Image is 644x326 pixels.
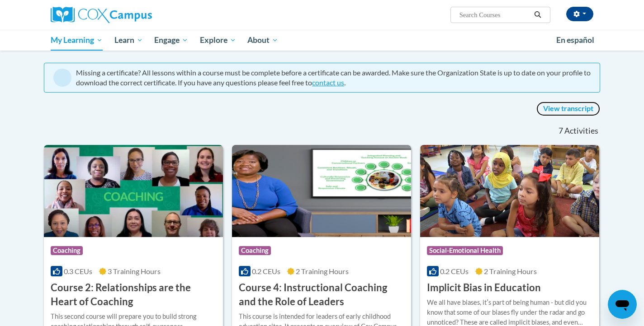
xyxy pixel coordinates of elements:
[45,30,109,51] a: My Learning
[247,35,278,46] span: About
[420,145,599,237] img: Course Logo
[427,281,541,295] h3: Implicit Bias in Education
[154,35,188,46] span: Engage
[37,30,607,51] div: Main menu
[114,35,143,46] span: Learn
[556,35,594,45] span: En español
[44,145,223,237] img: Course Logo
[459,9,531,20] input: Search Courses
[64,267,92,275] span: 0.3 CEUs
[51,246,83,255] span: Coaching
[296,267,349,275] span: 2 Training Hours
[232,145,411,237] img: Course Logo
[51,7,152,23] img: Cox Campus
[550,31,600,50] a: En español
[51,281,216,309] h3: Course 2: Relationships are the Heart of Coaching
[312,78,344,87] a: contact us
[242,30,284,51] a: About
[76,68,591,88] div: Missing a certificate? All lessons within a course must be complete before a certificate can be a...
[484,267,537,275] span: 2 Training Hours
[531,9,545,20] button: Search
[440,267,469,275] span: 0.2 CEUs
[109,30,149,51] a: Learn
[536,102,600,116] a: View transcript
[239,246,271,255] span: Coaching
[148,30,194,51] a: Engage
[608,290,637,319] iframe: Button to launch messaging window
[239,281,404,309] h3: Course 4: Instructional Coaching and the Role of Leaders
[108,267,161,275] span: 3 Training Hours
[566,7,593,21] button: Account Settings
[51,7,223,23] a: Cox Campus
[564,126,598,136] span: Activities
[427,246,503,255] span: Social-Emotional Health
[200,35,236,46] span: Explore
[194,30,242,51] a: Explore
[559,126,563,136] span: 7
[51,35,103,46] span: My Learning
[252,267,280,275] span: 0.2 CEUs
